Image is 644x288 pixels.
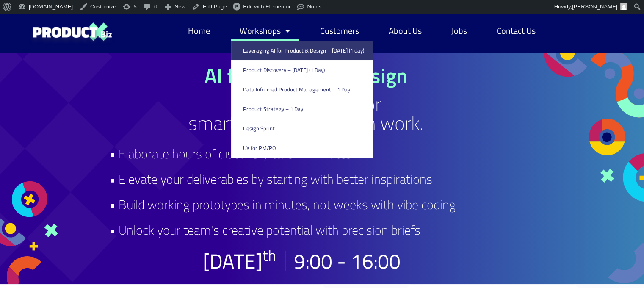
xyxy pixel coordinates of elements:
a: Home [180,21,218,41]
a: Jobs [443,21,475,41]
h2: Leverage GenAI for smarter & faster design work. [109,94,503,133]
ul: Workshops [231,41,373,158]
span: Edit with Elementor [243,3,290,10]
nav: Menu [180,21,544,41]
p: [DATE] [203,251,276,271]
h2: • Elaborate hours of discovery calls in minutes • Elevate your deliverables by starting with bett... [109,141,503,243]
a: About Us [380,21,430,41]
a: Leveraging AI for Product & Design – [DATE] (1 day) [231,41,373,60]
sup: th [263,244,276,267]
a: Workshops [231,21,299,41]
a: Customers [312,21,368,41]
h1: AI for Product & Design [109,66,503,86]
h2: 9:00 - 16:00 [294,251,401,271]
span: [PERSON_NAME] [572,3,617,10]
a: Contact Us [488,21,544,41]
